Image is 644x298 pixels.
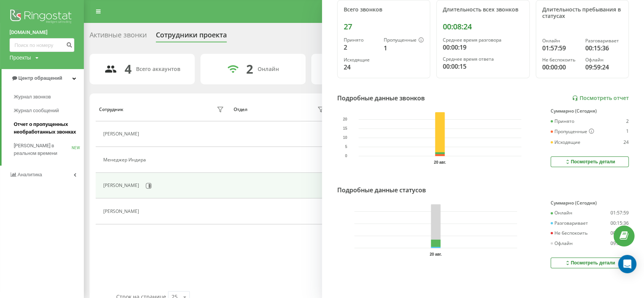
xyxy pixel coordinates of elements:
[344,6,424,13] div: Всего звонков
[18,75,62,81] span: Центр обращений
[337,93,425,103] div: Подробные данные звонков
[551,108,629,114] div: Суммарно (Сегодня)
[443,6,523,13] div: Длительность всех звонков
[610,221,629,226] div: 00:15:36
[103,157,148,163] div: Менеджер Индира
[258,66,279,72] div: Онлайн
[551,221,588,226] div: Разговаривает
[343,118,348,122] text: 20
[430,252,442,256] text: 20 авг.
[344,37,378,43] div: Принято
[18,172,42,177] span: Аналитика
[443,37,523,43] div: Среднее время разговора
[443,43,523,52] div: 00:00:19
[585,57,622,63] div: Офлайн
[542,63,579,72] div: 00:00:00
[233,107,247,112] div: Отдел
[626,129,629,135] div: 1
[623,140,629,145] div: 24
[343,127,348,131] text: 15
[618,255,636,273] div: Open Intercom Messenger
[2,69,84,87] a: Центр обращений
[14,107,59,114] span: Журнал сообщений
[585,43,622,53] div: 00:15:36
[103,209,141,214] div: [PERSON_NAME]
[99,107,123,112] div: Сотрудник
[10,38,74,52] input: Поиск по номеру
[344,63,378,72] div: 24
[345,145,348,149] text: 5
[551,129,594,135] div: Пропущенные
[343,136,348,140] text: 10
[14,104,84,118] a: Журнал сообщений
[610,210,629,216] div: 01:57:59
[10,8,74,27] img: Ringostat logo
[10,29,74,36] a: [DOMAIN_NAME]
[90,31,147,43] div: Активные звонки
[246,62,253,76] div: 2
[443,62,523,71] div: 00:00:15
[384,43,424,53] div: 1
[542,6,622,19] div: Длительность пребывания в статусах
[542,57,579,63] div: Не беспокоить
[10,54,31,61] div: Проекты
[551,140,580,145] div: Исходящие
[551,230,588,236] div: Не беспокоить
[337,185,426,195] div: Подробные данные статусов
[384,37,424,43] div: Пропущенные
[542,38,579,43] div: Онлайн
[156,31,227,43] div: Сотрудники проекта
[14,90,84,104] a: Журнал звонков
[434,160,446,164] text: 20 авг.
[344,43,378,52] div: 2
[344,22,424,31] div: 27
[610,230,629,236] div: 00:00:00
[564,260,615,266] div: Посмотреть детали
[14,139,84,160] a: [PERSON_NAME] в реальном времениNEW
[551,200,629,206] div: Суммарно (Сегодня)
[551,210,572,216] div: Онлайн
[610,241,629,246] div: 09:59:24
[14,121,80,136] span: Отчет о пропущенных необработанных звонках
[125,62,131,76] div: 4
[626,119,629,124] div: 2
[551,156,629,167] button: Посмотреть детали
[564,159,615,165] div: Посмотреть детали
[14,118,84,139] a: Отчет о пропущенных необработанных звонках
[572,95,629,101] a: Посмотреть отчет
[585,38,622,43] div: Разговаривает
[103,183,141,188] div: [PERSON_NAME]
[103,131,141,137] div: [PERSON_NAME]
[344,57,378,63] div: Исходящие
[542,43,579,53] div: 01:57:59
[551,241,573,246] div: Офлайн
[443,22,523,31] div: 00:08:24
[14,93,51,101] span: Журнал звонков
[136,66,180,72] div: Всего аккаунтов
[551,258,629,268] button: Посмотреть детали
[345,154,348,158] text: 0
[443,56,523,62] div: Среднее время ответа
[14,142,72,157] span: [PERSON_NAME] в реальном времени
[551,119,574,124] div: Принято
[585,63,622,72] div: 09:59:24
